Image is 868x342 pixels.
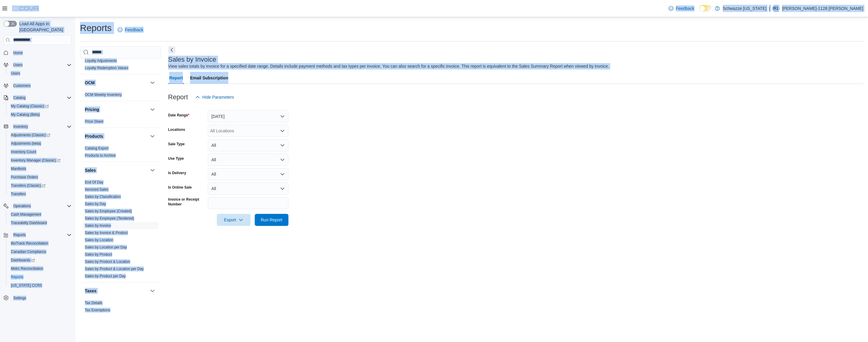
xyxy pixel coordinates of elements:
[6,181,74,190] a: Transfers (Classic)
[11,104,49,109] span: My Catalog (Classic)
[85,216,134,220] a: Sales by Employee (Tendered)
[85,180,103,185] span: End Of Day
[280,128,285,133] button: Open list of options
[85,106,148,112] button: Pricing
[11,123,72,130] span: Inventory
[11,94,72,101] span: Catalog
[4,46,72,318] nav: Complex example
[8,182,48,189] a: Transfers (Classic)
[149,106,156,113] button: Pricing
[11,82,72,89] span: Customers
[168,156,184,161] label: Use Type
[85,194,121,199] span: Sales by Classification
[85,259,130,264] span: Sales by Product & Location
[168,171,186,175] label: Is Delivery
[85,288,97,294] h3: Taxes
[11,49,72,57] span: Home
[782,5,863,12] p: [PERSON_NAME]-1128 [PERSON_NAME]
[85,66,128,70] a: Loyalty Redemption Values
[168,46,175,54] button: Next
[80,118,161,128] div: Pricing
[8,111,72,118] span: My Catalog (Beta)
[208,183,288,195] button: All
[125,27,143,33] span: Feedback
[6,139,74,148] button: Adjustments (beta)
[11,231,72,239] span: Reports
[8,257,37,264] a: Dashboards
[8,174,72,181] span: Purchase Orders
[202,94,234,100] span: Hide Parameters
[11,192,26,196] span: Transfers
[168,94,188,101] h3: Report
[6,273,74,281] button: Reports
[85,133,103,139] h3: Products
[85,267,144,271] span: Sales by Product & Location per Day
[8,282,72,289] span: Washington CCRS
[85,216,134,221] span: Sales by Employee (Tendered)
[6,239,74,248] button: BioTrack Reconciliation
[85,153,116,158] a: Products to Archive
[8,248,72,255] span: Canadian Compliance
[85,230,128,235] span: Sales by Invoice & Product
[8,131,53,139] a: Adjustments (Classic)
[13,204,31,208] span: Operations
[8,219,49,226] a: Traceabilty Dashboard
[261,217,282,223] span: Run Report
[168,127,185,132] label: Locations
[11,275,23,279] span: Reports
[85,180,103,184] a: End Of Day
[255,214,288,226] button: Run Report
[8,157,72,164] span: Inventory Manager (Classic)
[13,51,23,55] span: Home
[149,79,156,86] button: OCM
[85,92,122,97] span: OCM Weekly Inventory
[12,5,39,11] img: Cova
[85,59,117,63] a: Loyalty Adjustments
[666,2,697,14] a: Feedback
[8,157,63,164] a: Inventory Manager (Classic)
[13,296,26,300] span: Settings
[11,175,38,180] span: Purchase Orders
[11,231,28,239] button: Reports
[11,71,20,76] span: Users
[85,231,128,235] a: Sales by Invoice & Product
[1,293,74,302] button: Settings
[85,195,121,199] a: Sales by Classification
[1,94,74,102] button: Catalog
[208,168,288,180] button: All
[11,166,26,171] span: Manifests
[80,91,161,101] div: OCM
[11,61,72,69] span: Users
[11,123,30,130] button: Inventory
[8,240,51,247] a: BioTrack Reconciliation
[11,202,72,210] span: Operations
[1,202,74,210] button: Operations
[8,248,49,255] a: Canadian Compliance
[8,140,72,147] span: Adjustments (beta)
[193,91,236,103] button: Hide Parameters
[8,282,45,289] a: [US_STATE] CCRS
[6,131,74,139] a: Adjustments (Classic)
[85,209,132,213] a: Sales by Employee (Created)
[11,133,50,137] span: Adjustments (Classic)
[8,190,72,198] span: Transfers
[85,274,126,279] span: Sales by Product per Day
[85,308,110,313] span: Tax Exemptions
[6,190,74,198] button: Transfers
[11,94,28,101] button: Catalog
[85,209,132,214] span: Sales by Employee (Created)
[85,238,113,242] span: Sales by Location
[1,122,74,131] button: Inventory
[699,5,712,11] input: Dark Mode
[11,212,41,217] span: Cash Management
[6,256,74,264] a: Dashboards
[6,173,74,181] button: Purchase Orders
[11,183,45,188] span: Transfers (Classic)
[6,248,74,256] button: Canadian Compliance
[13,124,28,129] span: Inventory
[85,119,103,124] a: Price Sheet
[6,281,74,290] button: [US_STATE] CCRS
[208,110,288,122] button: [DATE]
[8,211,72,218] span: Cash Management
